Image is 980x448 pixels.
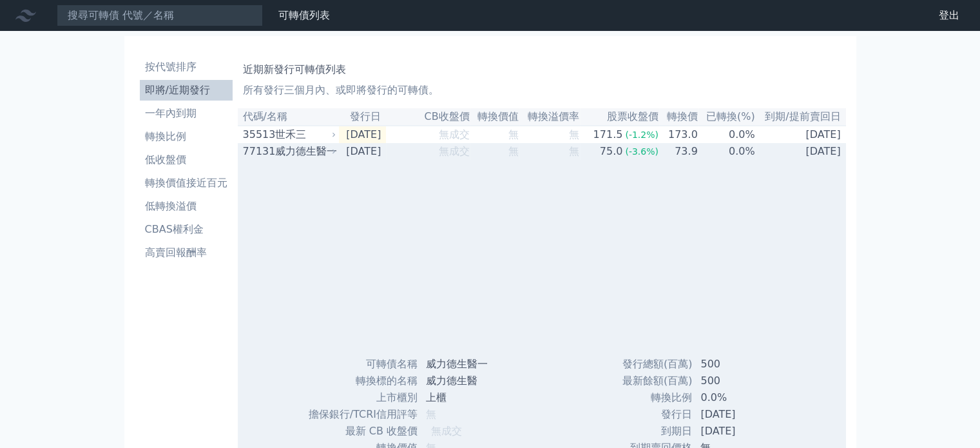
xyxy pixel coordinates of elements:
div: 35513 [243,127,272,142]
td: [DATE] [756,143,846,160]
td: 威力德生醫一 [418,356,498,373]
div: 世禾三 [275,127,334,142]
th: 發行日 [339,108,387,126]
td: 173.0 [659,126,698,143]
td: 轉換標的名稱 [293,373,418,389]
a: 可轉債列表 [278,9,330,21]
div: 75.0 [597,144,626,159]
td: 0.0% [698,143,756,160]
h1: 近期新發行可轉債列表 [243,62,841,77]
td: 0.0% [693,389,790,406]
td: 上市櫃別 [293,389,418,406]
td: 73.9 [659,143,698,160]
span: 無 [508,128,519,141]
a: 轉換價值接近百元 [140,173,233,193]
td: 最新餘額(百萬) [609,373,693,389]
td: 到期日 [609,423,693,440]
li: 轉換比例 [140,129,233,144]
td: 威力德生醫 [418,373,498,389]
td: [DATE] [339,126,387,143]
span: 無 [569,145,579,157]
td: [DATE] [693,406,790,423]
span: 無成交 [439,128,470,141]
li: 高賣回報酬率 [140,245,233,260]
div: 171.5 [591,127,626,142]
div: 77131 [243,144,272,159]
span: 無成交 [439,145,470,157]
a: 高賣回報酬率 [140,242,233,263]
td: 擔保銀行/TCRI信用評等 [293,406,418,423]
th: 轉換價 [659,108,698,126]
td: 發行總額(百萬) [609,356,693,373]
a: 低收盤價 [140,150,233,170]
span: 無 [508,145,519,157]
span: 無 [569,128,579,141]
span: (-1.2%) [625,130,658,140]
li: 轉換價值接近百元 [140,175,233,191]
a: 登出 [928,5,970,26]
th: 已轉換(%) [698,108,756,126]
li: 低收盤價 [140,152,233,168]
p: 所有發行三個月內、或即將發行的可轉債。 [243,83,841,98]
li: 即將/近期發行 [140,83,233,98]
td: [DATE] [339,143,387,160]
a: 即將/近期發行 [140,80,233,101]
td: [DATE] [693,423,790,440]
td: 上櫃 [418,389,498,406]
td: 可轉債名稱 [293,356,418,373]
span: 無成交 [431,425,462,437]
a: CBAS權利金 [140,219,233,240]
td: 發行日 [609,406,693,423]
a: 一年內到期 [140,103,233,124]
td: 最新 CB 收盤價 [293,423,418,440]
a: 按代號排序 [140,57,233,77]
li: 低轉換溢價 [140,199,233,214]
td: 500 [693,373,790,389]
a: 轉換比例 [140,126,233,147]
td: 轉換比例 [609,389,693,406]
th: 轉換溢價率 [519,108,579,126]
td: 500 [693,356,790,373]
td: 0.0% [698,126,756,143]
span: (-3.6%) [625,146,658,157]
th: 代碼/名稱 [238,108,339,126]
div: 威力德生醫一 [275,144,334,159]
a: 低轉換溢價 [140,196,233,217]
input: 搜尋可轉債 代號／名稱 [57,5,263,26]
li: 一年內到期 [140,106,233,121]
th: 到期/提前賣回日 [756,108,846,126]
li: CBAS權利金 [140,222,233,237]
span: 無 [426,408,436,420]
th: 股票收盤價 [580,108,659,126]
th: CB收盤價 [386,108,470,126]
td: [DATE] [756,126,846,143]
th: 轉換價值 [470,108,520,126]
li: 按代號排序 [140,59,233,75]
